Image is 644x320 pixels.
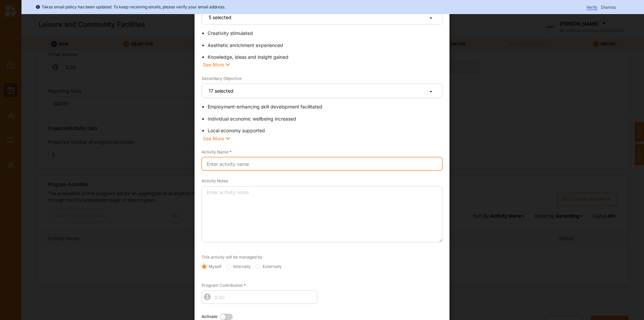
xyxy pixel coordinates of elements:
[208,127,442,134] li: Local economy supported
[203,61,232,68] div: See More
[208,42,442,49] li: Aesthetic enrichment experienced
[202,255,263,260] label: This activity will be managed by:
[36,4,225,10] div: Takso email policy has been updated. To keep receiving emails, please verify your email address.
[208,103,442,110] li: Employment-enhancing skill development facilitated
[208,54,442,60] li: Knowledge, ideas and insight gained
[601,5,616,10] span: Dismiss
[209,89,233,93] div: 17 selected
[202,283,246,288] label: Program Contribution
[202,264,221,269] label: Myself
[209,15,231,20] div: 5 selected
[256,264,282,269] label: Externally
[202,157,442,171] input: Enter activity name
[202,264,207,269] input: Myself
[202,149,231,155] label: Activity Name
[256,264,261,269] input: Externally
[208,30,442,37] li: Creativity stimulated
[226,264,231,269] input: Internally
[208,116,442,122] li: Individual economic wellbeing increased
[226,264,251,269] label: Internally
[202,178,228,184] label: Activity Notes
[586,5,597,10] span: Verify
[202,290,317,304] input: 0.00
[202,76,241,81] label: Secondary Objective
[203,135,232,142] div: See More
